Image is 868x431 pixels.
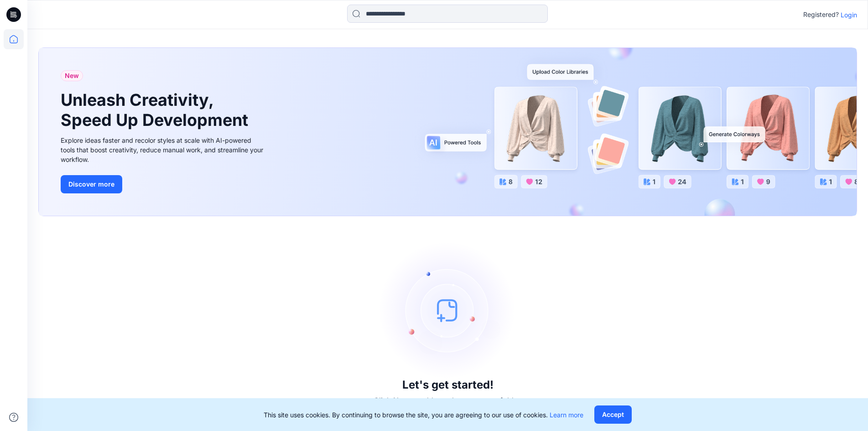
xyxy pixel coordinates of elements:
p: This site uses cookies. By continuing to browse the site, you are agreeing to our use of cookies. [264,410,583,420]
p: Login [841,10,857,20]
p: Registered? [803,9,839,20]
h1: Unleash Creativity, Speed Up Development [61,90,252,130]
img: empty-state-image.svg [379,242,516,379]
button: Accept [594,405,632,424]
div: Explore ideas faster and recolor styles at scale with AI-powered tools that boost creativity, red... [61,135,266,164]
h3: Let's get started! [402,379,494,391]
a: Learn more [550,411,583,419]
a: Discover more [61,175,266,193]
p: Click New to add a style or create a folder. [374,395,522,406]
button: Discover more [61,175,122,193]
span: New [65,70,79,81]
